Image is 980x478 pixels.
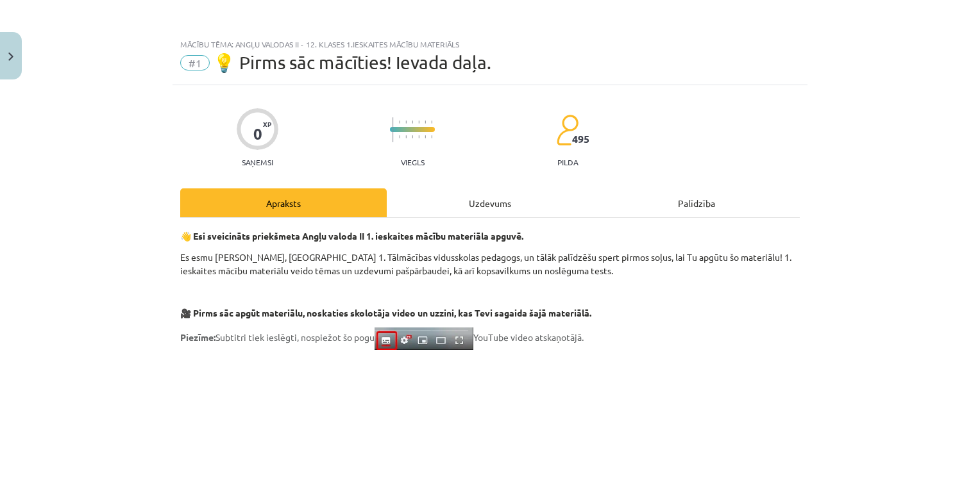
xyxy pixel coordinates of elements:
[387,188,593,217] div: Uzdevums
[418,120,419,124] img: icon-short-line-57e1e144782c952c97e751825c79c345078a6d821885a25fce030b3d8c18986b.svg
[180,40,800,49] div: Mācību tēma: Angļu valodas ii - 12. klases 1.ieskaites mācību materiāls
[572,133,589,145] span: 495
[401,158,425,167] p: Viegls
[393,117,394,142] img: icon-long-line-d9ea69661e0d244f92f715978eff75569469978d946b2353a9bb055b3ed8787d.svg
[253,125,262,143] div: 0
[180,230,523,242] strong: 👋 Esi sveicināts priekšmeta Angļu valoda II 1. ieskaites mācību materiāla apguvē.
[412,120,413,124] img: icon-short-line-57e1e144782c952c97e751825c79c345078a6d821885a25fce030b3d8c18986b.svg
[180,251,800,277] p: Es esmu [PERSON_NAME], [GEOGRAPHIC_DATA] 1. Tālmācības vidusskolas pedagogs, un tālāk palīdzēšu s...
[237,158,278,167] p: Saņemsi
[556,114,579,146] img: students-c634bb4e5e11cddfef0936a35e636f08e4e9abd3cc4e673bd6f9a4125e45ecb1.svg
[263,120,271,128] span: XP
[431,135,432,138] img: icon-short-line-57e1e144782c952c97e751825c79c345078a6d821885a25fce030b3d8c18986b.svg
[412,135,413,138] img: icon-short-line-57e1e144782c952c97e751825c79c345078a6d821885a25fce030b3d8c18986b.svg
[425,120,426,124] img: icon-short-line-57e1e144782c952c97e751825c79c345078a6d821885a25fce030b3d8c18986b.svg
[399,135,400,138] img: icon-short-line-57e1e144782c952c97e751825c79c345078a6d821885a25fce030b3d8c18986b.svg
[180,188,387,217] div: Apraksts
[418,135,419,138] img: icon-short-line-57e1e144782c952c97e751825c79c345078a6d821885a25fce030b3d8c18986b.svg
[425,135,426,138] img: icon-short-line-57e1e144782c952c97e751825c79c345078a6d821885a25fce030b3d8c18986b.svg
[180,331,584,343] span: Subtitri tiek ieslēgti, nospiežot šo pogu YouTube video atskaņotājā.
[180,331,215,343] strong: Piezīme:
[431,120,432,124] img: icon-short-line-57e1e144782c952c97e751825c79c345078a6d821885a25fce030b3d8c18986b.svg
[213,52,491,73] span: 💡 Pirms sāc mācīties! Ievada daļa.
[405,120,407,124] img: icon-short-line-57e1e144782c952c97e751825c79c345078a6d821885a25fce030b3d8c18986b.svg
[180,307,591,318] strong: 🎥 Pirms sāc apgūt materiālu, noskaties skolotāja video un uzzini, kas Tevi sagaida šajā materiālā.
[180,55,210,70] span: #1
[405,135,407,138] img: icon-short-line-57e1e144782c952c97e751825c79c345078a6d821885a25fce030b3d8c18986b.svg
[593,188,800,217] div: Palīdzība
[8,53,13,61] img: icon-close-lesson-0947bae3869378f0d4975bcd49f059093ad1ed9edebbc8119c70593378902aed.svg
[399,120,400,124] img: icon-short-line-57e1e144782c952c97e751825c79c345078a6d821885a25fce030b3d8c18986b.svg
[557,158,578,167] p: pilda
